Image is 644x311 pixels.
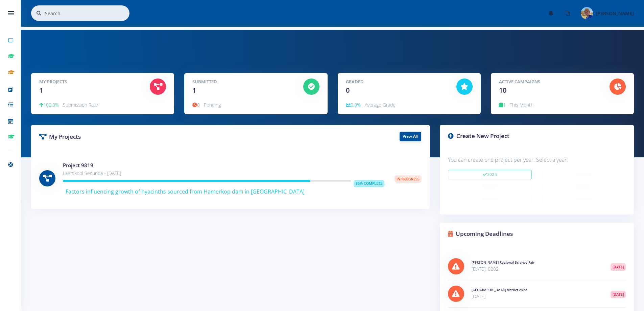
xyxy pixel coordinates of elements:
[499,79,599,85] h5: Active Campaigns
[448,194,532,204] button: 2021
[581,7,593,19] img: Image placeholder
[354,180,384,187] span: 86% Complete
[45,5,129,21] input: Search
[448,132,626,140] h3: Create New Project
[472,260,600,265] h6: [PERSON_NAME] Regional Science Fair
[596,10,634,17] span: [PERSON_NAME]
[611,291,626,298] span: [DATE]
[472,287,600,292] h6: [GEOGRAPHIC_DATA] district expo
[510,102,533,108] span: This Month
[192,102,200,108] span: 0
[448,170,532,179] button: 2025
[39,86,43,95] span: 1
[395,175,422,183] span: In Progress
[39,132,225,141] h3: My Projects
[346,86,350,95] span: 0
[346,102,361,108] span: 0.0%
[39,79,140,85] h5: My Projects
[448,229,626,238] h3: Upcoming Deadlines
[472,265,600,273] p: [DATE], 0202
[542,182,626,192] button: 2022
[192,79,293,85] h5: Submitted
[499,86,506,95] span: 10
[192,86,196,95] span: 1
[575,6,634,21] a: Image placeholder [PERSON_NAME]
[365,102,396,108] span: Average Grade
[472,292,600,301] p: [DATE]
[204,102,221,108] span: Pending
[66,188,305,195] span: Factors influencing growth of hyacinths sourced from Hamerkop dam in [GEOGRAPHIC_DATA]
[63,102,98,108] span: Submission Rate
[542,170,626,179] button: 2024
[611,263,626,271] span: [DATE]
[499,102,506,108] span: 1
[39,102,59,108] span: 100.0%
[63,169,384,177] p: Laerskool Secunda • [DATE]
[542,194,626,204] button: 2020
[346,79,446,85] h5: Graded
[448,182,532,192] button: 2023
[448,155,626,164] p: You can create one project per year. Select a year:
[400,132,421,141] a: View All
[63,162,93,169] a: Project 9819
